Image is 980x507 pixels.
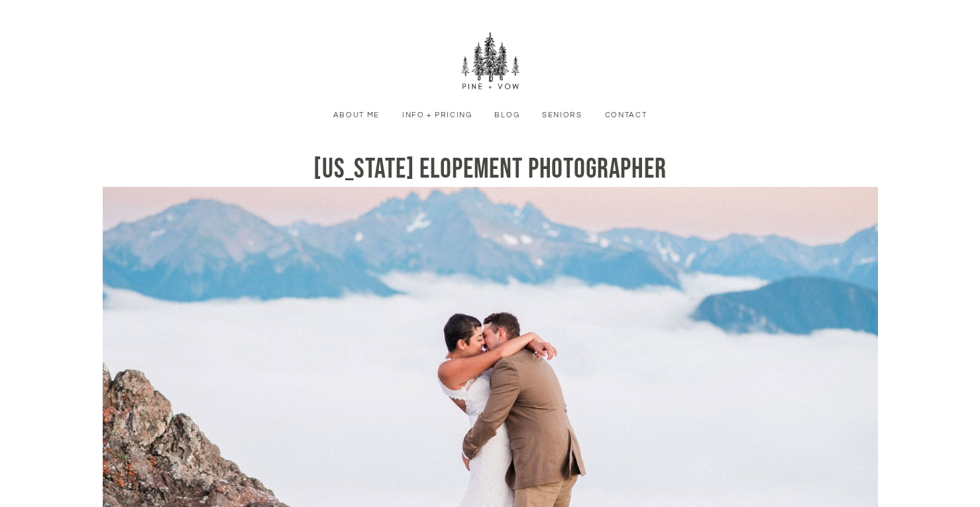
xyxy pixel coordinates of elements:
a: Contact [597,109,655,121]
span: [US_STATE] Elopement Photographer [313,152,667,186]
img: Pine + Vow [461,32,520,91]
a: About Me [325,109,388,121]
a: Blog [487,109,527,121]
a: Seniors [534,109,590,121]
a: Info + Pricing [394,109,480,121]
